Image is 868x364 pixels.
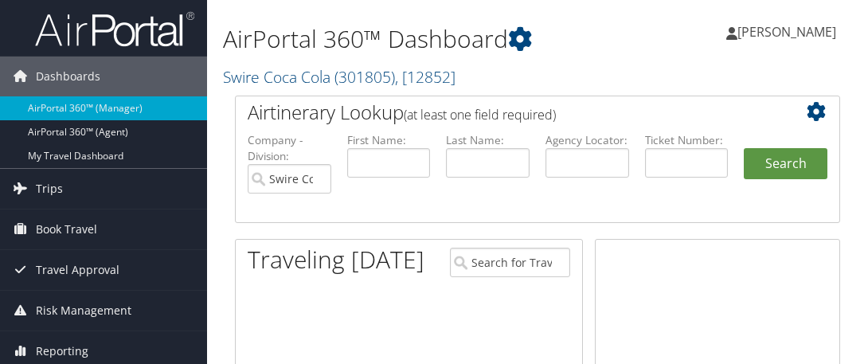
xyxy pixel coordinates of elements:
[645,132,729,148] label: Ticket Number:
[248,243,424,276] h1: Traveling [DATE]
[450,248,570,277] input: Search for Traveler
[36,291,131,331] span: Risk Management
[223,22,643,56] h1: AirPortal 360™ Dashboard
[36,169,63,209] span: Trips
[248,132,331,165] label: Company - Division:
[347,132,431,148] label: First Name:
[545,132,629,148] label: Agency Locator:
[223,66,456,88] a: Swire Coca Cola
[446,132,530,148] label: Last Name:
[334,66,395,88] span: ( 301805 )
[36,57,100,96] span: Dashboards
[36,209,97,249] span: Book Travel
[404,106,556,123] span: (at least one field required)
[726,8,852,56] a: [PERSON_NAME]
[35,10,194,48] img: airportal-logo.png
[36,250,119,290] span: Travel Approval
[395,66,456,88] span: , [ 12852 ]
[248,99,777,126] h2: Airtinerary Lookup
[744,148,827,180] button: Search
[737,23,836,41] span: [PERSON_NAME]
